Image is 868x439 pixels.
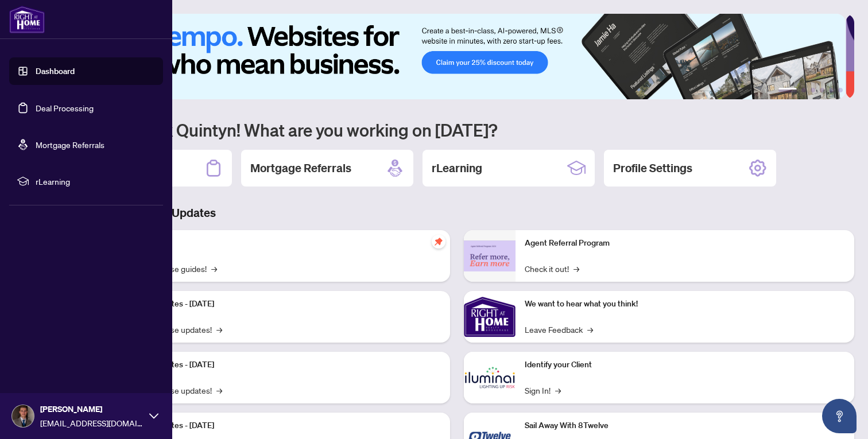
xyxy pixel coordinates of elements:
[12,405,34,427] img: Profile Icon
[121,237,441,250] p: Self-Help
[9,6,45,33] img: logo
[121,298,441,310] p: Platform Updates - [DATE]
[432,235,445,248] span: pushpin
[60,205,854,221] h3: Brokerage & Industry Updates
[216,323,222,336] span: →
[811,88,815,92] button: 3
[60,119,854,141] h1: Welcome back Quintyn! What are you working on [DATE]?
[121,419,441,432] p: Platform Updates - [DATE]
[432,160,482,176] h2: rLearning
[121,359,441,371] p: Platform Updates - [DATE]
[525,384,561,397] a: Sign In!→
[36,175,155,188] span: rLearning
[838,88,843,92] button: 6
[525,262,579,275] a: Check it out!→
[40,403,144,415] span: [PERSON_NAME]
[525,359,845,371] p: Identify your Client
[587,323,593,336] span: →
[525,419,845,432] p: Sail Away With 8Twelve
[555,384,561,397] span: →
[820,88,824,92] button: 4
[216,384,222,397] span: →
[525,298,845,310] p: We want to hear what you think!
[36,66,75,76] a: Dashboard
[573,262,579,275] span: →
[60,14,846,99] img: Slide 0
[822,399,857,433] button: Open asap
[464,291,516,343] img: We want to hear what you think!
[250,160,351,176] h2: Mortgage Referrals
[801,88,806,92] button: 2
[778,88,797,92] button: 1
[829,88,834,92] button: 5
[40,417,144,429] span: [EMAIL_ADDRESS][DOMAIN_NAME]
[525,237,845,250] p: Agent Referral Program
[36,139,104,150] a: Mortgage Referrals
[211,262,217,275] span: →
[464,240,516,272] img: Agent Referral Program
[36,103,94,113] a: Deal Processing
[613,160,692,176] h2: Profile Settings
[525,323,593,336] a: Leave Feedback→
[464,352,516,403] img: Identify your Client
